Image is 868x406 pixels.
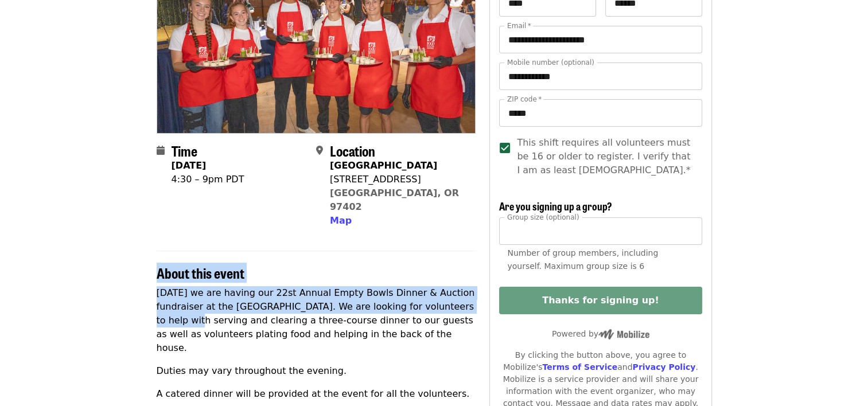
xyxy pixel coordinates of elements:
i: map-marker-alt icon [316,145,323,156]
input: [object Object] [499,217,702,245]
input: ZIP code [499,99,702,127]
p: [DATE] we are having our 22st Annual Empty Bowls Dinner & Auction fundraiser at the [GEOGRAPHIC_D... [157,286,476,355]
span: Time [172,140,197,161]
img: Powered by Mobilize [598,329,649,339]
p: A catered dinner will be provided at the event for all the volunteers. [157,387,476,401]
span: Number of group members, including yourself. Maximum group size is 6 [507,248,658,271]
span: This shift requires all volunteers must be 16 or older to register. I verify that I am as least [... [517,136,692,177]
span: Group size (optional) [507,213,579,221]
span: Powered by [552,329,649,338]
div: 4:30 – 9pm PDT [172,173,244,186]
span: Map [330,215,352,226]
a: Privacy Policy [632,362,695,372]
button: Thanks for signing up! [499,287,702,314]
span: Are you signing up a group? [499,198,612,213]
span: About this event [157,263,244,283]
p: Duties may vary throughout the evening. [157,364,476,378]
span: Location [330,140,375,161]
strong: [GEOGRAPHIC_DATA] [330,160,437,171]
a: [GEOGRAPHIC_DATA], OR 97402 [330,188,459,212]
strong: [DATE] [172,160,207,171]
input: Mobile number (optional) [499,63,702,90]
div: [STREET_ADDRESS] [330,173,466,186]
input: Email [499,26,702,53]
a: Terms of Service [542,362,617,372]
i: calendar icon [157,145,165,156]
label: Mobile number (optional) [507,59,594,66]
label: ZIP code [507,96,542,103]
button: Map [330,214,352,228]
label: Email [507,22,531,29]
